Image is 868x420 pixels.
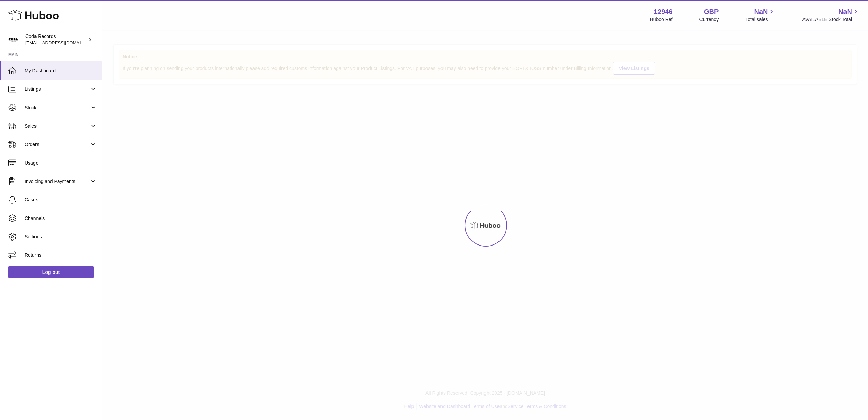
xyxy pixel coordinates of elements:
span: Orders [25,141,90,148]
span: Total sales [745,16,776,23]
span: Sales [25,123,90,129]
span: NaN [838,7,852,16]
span: Usage [25,160,97,166]
strong: GBP [704,7,719,16]
span: NaN [754,7,768,16]
span: Invoicing and Payments [25,178,90,185]
a: NaN Total sales [745,7,776,23]
img: haz@pcatmedia.com [8,34,18,45]
a: NaN AVAILABLE Stock Total [802,7,860,23]
div: Coda Records [25,33,87,46]
span: [EMAIL_ADDRESS][DOMAIN_NAME] [25,40,100,45]
div: Currency [699,16,719,23]
div: Huboo Ref [650,16,673,23]
span: Listings [25,86,90,93]
span: Returns [25,252,97,258]
span: Stock [25,104,90,111]
span: Cases [25,197,97,203]
span: My Dashboard [25,68,97,74]
strong: 12946 [654,7,673,16]
a: Log out [8,266,94,278]
span: AVAILABLE Stock Total [802,16,860,23]
span: Channels [25,215,97,222]
span: Settings [25,234,97,240]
